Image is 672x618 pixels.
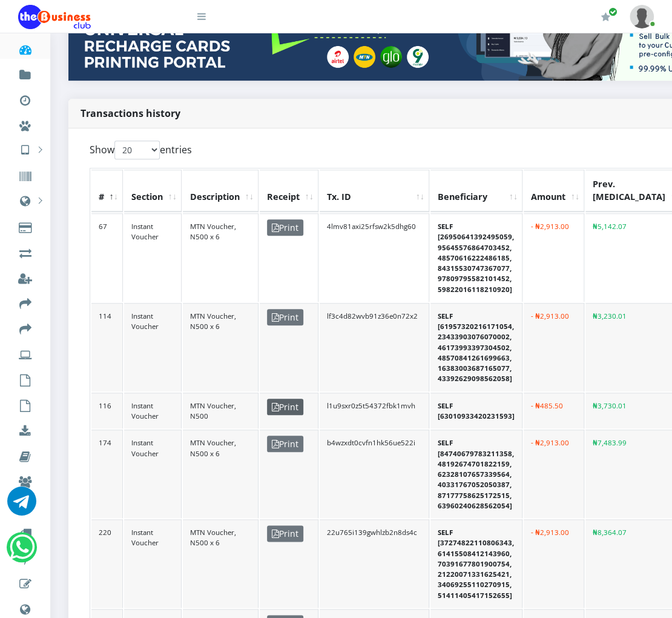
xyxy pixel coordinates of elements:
[91,303,123,391] td: 114
[9,414,41,444] a: Download Software
[10,542,35,562] a: Chat for support
[9,160,41,189] a: Vouchers
[114,141,160,159] select: Showentries
[9,33,41,62] a: Dashboard
[9,184,41,214] a: Data
[524,519,584,608] td: - ₦2,913.00
[183,519,259,608] td: MTN Voucher, N500 x 6
[267,309,303,325] span: Print
[630,5,654,28] img: User
[430,430,522,518] td: SELF [84740679783211358, 48192674701822159, 62328107657339564, 40331767052050387, 871777586251725...
[9,338,41,367] a: Print Recharge Cards
[91,393,123,429] td: 116
[90,141,192,159] label: Show entries
[91,213,123,302] td: 67
[430,170,522,212] th: Beneficiary: activate to sort column ascending
[9,211,41,240] a: Cable TV, Electricity
[524,393,584,429] td: - ₦485.50
[183,393,259,429] td: MTN Voucher, N500
[9,84,41,113] a: Transactions
[91,170,123,212] th: #: activate to sort column descending
[601,12,610,22] i: Renew/Upgrade Subscription
[9,465,41,494] a: Business Groups
[524,170,584,212] th: Amount: activate to sort column ascending
[9,516,41,545] a: Products
[9,133,41,164] a: VTU
[267,399,303,415] span: Print
[320,303,429,391] td: lf3c4d82wvb91z36e0n72x2
[9,313,41,342] a: Transfer to Bank
[183,430,259,518] td: MTN Voucher, N500 x 6
[524,213,584,302] td: - ₦2,913.00
[267,219,303,236] span: Print
[9,109,41,138] a: Miscellaneous Payments
[7,496,36,516] a: Chat for support
[430,393,522,429] td: SELF [63010933420231593]
[183,303,259,391] td: MTN Voucher, N500 x 6
[524,430,584,518] td: - ₦2,913.00
[183,170,259,212] th: Description: activate to sort column ascending
[9,567,41,596] a: Sponsor a Post
[183,213,259,302] td: MTN Voucher, N500 x 6
[267,436,303,452] span: Print
[524,303,584,391] td: - ₦2,913.00
[260,170,318,212] th: Receipt: activate to sort column ascending
[320,393,429,429] td: l1u9sxr0z5t54372fbk1mvh
[9,236,41,265] a: Airtime -2- Cash
[9,262,41,291] a: Register a Referral
[9,364,41,393] a: Buy Bulk Pins
[9,440,41,469] a: Business Materials
[267,525,303,542] span: Print
[81,107,180,120] strong: Transactions history
[608,7,618,16] span: Renew/Upgrade Subscription
[320,170,429,212] th: Tx. ID: activate to sort column ascending
[9,58,41,87] a: Fund wallet
[124,430,182,518] td: Instant Voucher
[430,213,522,302] td: SELF [26950641392495059, 95645576864703452, 48570616222486185, 84315530747367077, 978097955821014...
[320,213,429,302] td: 4lmv81axi25rfsw2k5dhg60
[91,519,123,608] td: 220
[91,430,123,518] td: 174
[430,303,522,391] td: SELF [61957320216171054, 23433903076070002, 46173993397304502, 48570841261699663, 163830036871650...
[124,393,182,429] td: Instant Voucher
[320,519,429,608] td: 22u765i139gwhlzb2n8ds4c
[124,519,182,608] td: Instant Voucher
[124,170,182,212] th: Section: activate to sort column ascending
[9,389,41,418] a: Buy Bulk VTU Pins
[430,519,522,608] td: SELF [37274822110806343, 61415508412143960, 70391677801900754, 21220071331625421, 340692551102709...
[9,287,41,316] a: Transfer to Wallet
[18,5,91,29] img: Logo
[124,303,182,391] td: Instant Voucher
[124,213,182,302] td: Instant Voucher
[320,430,429,518] td: b4wzxdt0cvfn1hk56ue522i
